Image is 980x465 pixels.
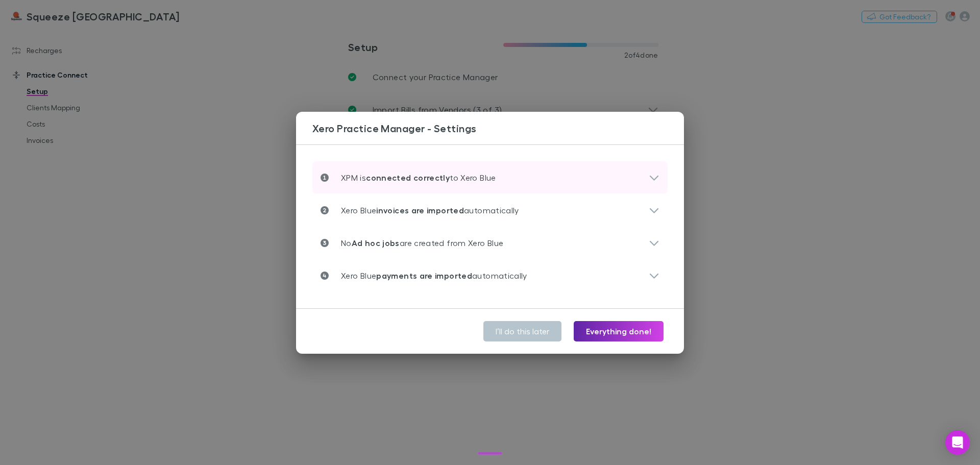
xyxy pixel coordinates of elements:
div: NoAd hoc jobsare created from Xero Blue [312,227,668,259]
button: I’ll do this later [483,321,561,341]
div: Xero Blueinvoices are importedautomatically [312,194,668,227]
strong: invoices are imported [376,205,464,215]
div: XPM isconnected correctlyto Xero Blue [312,161,668,194]
strong: connected correctly [366,173,450,183]
div: Xero Bluepayments are importedautomatically [312,259,668,292]
h3: Xero Practice Manager - Settings [312,122,684,134]
div: Open Intercom Messenger [945,430,970,455]
button: Everything done! [574,321,664,341]
strong: Ad hoc jobs [352,238,400,248]
p: XPM is to Xero Blue [329,172,496,184]
p: Xero Blue automatically [329,270,527,282]
p: No are created from Xero Blue [329,237,503,249]
p: Xero Blue automatically [329,204,519,216]
strong: payments are imported [376,271,472,281]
